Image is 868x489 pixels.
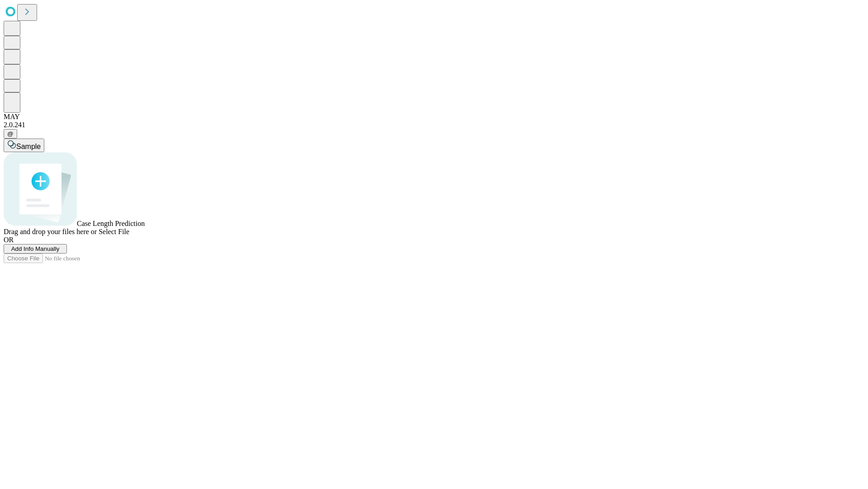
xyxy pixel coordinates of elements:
span: OR [4,236,14,244]
button: @ [4,129,17,139]
div: MAY [4,113,864,121]
span: Drag and drop your files here or [4,228,97,235]
button: Sample [4,139,44,152]
span: Sample [16,143,41,150]
span: Add Info Manually [11,245,60,252]
span: Select File [99,228,129,235]
span: Case Length Prediction [77,220,145,227]
button: Add Info Manually [4,244,67,254]
span: @ [7,130,14,137]
div: 2.0.241 [4,121,864,129]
